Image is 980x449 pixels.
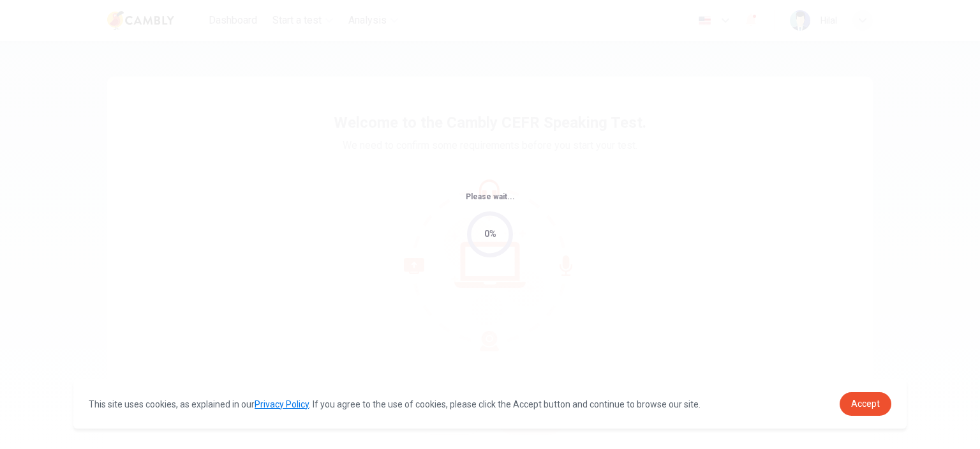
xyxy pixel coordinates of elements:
[851,399,880,409] span: Accept
[840,392,891,416] a: dismiss cookie message
[89,399,701,409] span: This site uses cookies, as explained in our . If you agree to the use of cookies, please click th...
[466,192,515,201] span: Please wait...
[255,399,309,409] a: Privacy Policy
[484,227,496,241] div: 0%
[73,379,907,429] div: cookieconsent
